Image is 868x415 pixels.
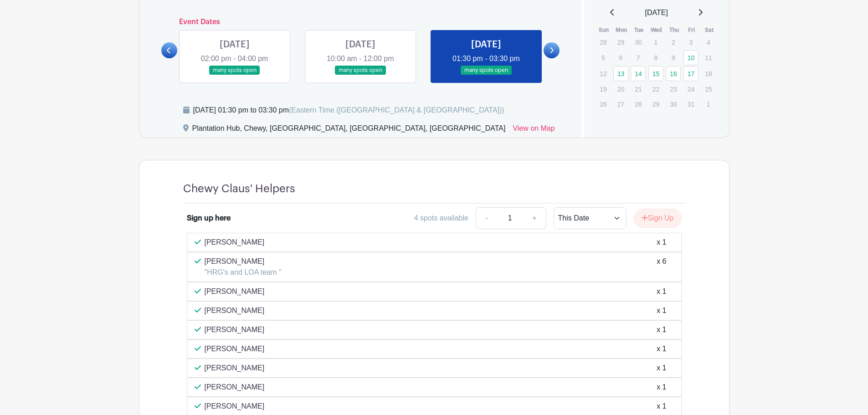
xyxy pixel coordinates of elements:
[192,123,506,138] div: Plantation Hub, Chewy, [GEOGRAPHIC_DATA], [GEOGRAPHIC_DATA], [GEOGRAPHIC_DATA]
[177,18,544,26] h6: Event Dates
[701,35,716,49] p: 4
[205,256,282,267] p: [PERSON_NAME]
[666,82,681,96] p: 23
[657,343,666,354] div: x 1
[476,207,497,229] a: -
[683,97,699,111] p: 31
[596,97,611,111] p: 26
[683,66,699,81] a: 17
[657,237,666,248] div: x 1
[666,51,681,65] p: 9
[648,66,663,81] a: 15
[701,97,716,111] p: 1
[596,67,611,81] p: 12
[701,82,716,96] p: 25
[683,35,699,49] p: 3
[648,82,663,96] p: 22
[183,182,295,195] h4: Chewy Claus' Helpers
[613,35,628,49] p: 29
[414,213,468,224] div: 4 spots available
[631,82,646,96] p: 21
[683,82,699,96] p: 24
[683,26,701,35] th: Fri
[595,26,613,35] th: Sun
[701,51,716,65] p: 11
[648,51,663,65] p: 8
[648,26,666,35] th: Wed
[665,26,683,35] th: Thu
[205,343,265,354] p: [PERSON_NAME]
[187,213,231,224] div: Sign up here
[631,35,646,49] p: 30
[631,51,646,65] p: 7
[205,237,265,248] p: [PERSON_NAME]
[630,26,648,35] th: Tue
[701,67,716,81] p: 18
[596,51,611,65] p: 5
[657,305,666,316] div: x 1
[205,305,265,316] p: [PERSON_NAME]
[613,26,631,35] th: Mon
[683,50,699,65] a: 10
[613,82,628,96] p: 20
[631,66,646,81] a: 14
[657,324,666,335] div: x 1
[205,382,265,393] p: [PERSON_NAME]
[205,286,265,297] p: [PERSON_NAME]
[613,97,628,111] p: 27
[523,207,546,229] a: +
[289,106,504,114] span: (Eastern Time ([GEOGRAPHIC_DATA] & [GEOGRAPHIC_DATA]))
[613,66,628,81] a: 13
[666,66,681,81] a: 16
[657,382,666,393] div: x 1
[205,401,265,412] p: [PERSON_NAME]
[596,82,611,96] p: 19
[657,363,666,374] div: x 1
[657,401,666,412] div: x 1
[634,209,682,228] button: Sign Up
[645,7,668,18] span: [DATE]
[613,51,628,65] p: 6
[657,256,666,278] div: x 6
[666,97,681,111] p: 30
[648,35,663,49] p: 1
[648,97,663,111] p: 29
[205,324,265,335] p: [PERSON_NAME]
[205,363,265,374] p: [PERSON_NAME]
[193,105,504,116] div: [DATE] 01:30 pm to 03:30 pm
[513,123,555,138] a: View on Map
[205,267,282,278] p: "HRG's and LOA team "
[596,35,611,49] p: 28
[657,286,666,297] div: x 1
[666,35,681,49] p: 2
[700,26,718,35] th: Sat
[631,97,646,111] p: 28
